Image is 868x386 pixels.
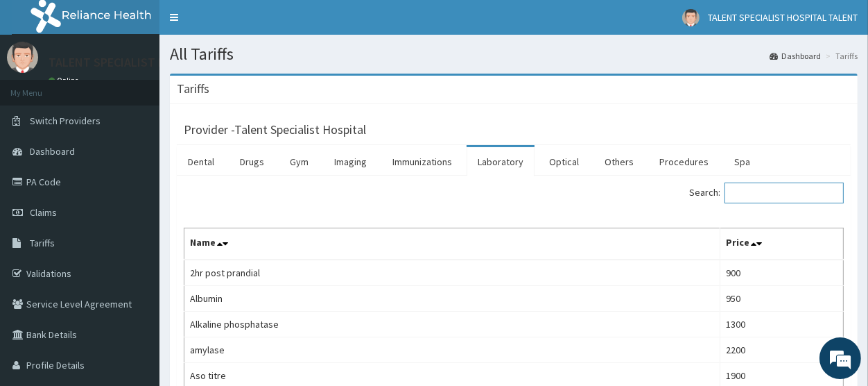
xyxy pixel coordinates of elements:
h1: All Tariffs [170,45,858,63]
span: TALENT SPECIALIST HOSPITAL TALENT [708,11,858,24]
td: amylase [184,337,720,363]
a: Laboratory [467,147,535,176]
td: 1300 [720,312,843,337]
td: Albumin [184,286,720,312]
a: Drugs [229,147,275,176]
a: Online [49,76,82,85]
td: 900 [720,260,843,286]
a: Spa [723,147,761,176]
h3: Provider - Talent Specialist Hospital [184,124,366,136]
span: Claims [30,206,57,219]
td: 2200 [720,337,843,363]
a: Dashboard [770,50,821,62]
a: Procedures [648,147,720,176]
p: TALENT SPECIALIST HOSPITAL TALENT [49,56,257,69]
input: Search: [724,183,844,203]
a: Imaging [323,147,378,176]
span: Tariffs [30,237,55,249]
td: 950 [720,286,843,312]
h3: Tariffs [177,83,209,95]
a: Others [593,147,645,176]
label: Search: [689,183,844,203]
th: Price [720,228,843,260]
td: Alkaline phosphatase [184,312,720,337]
img: User Image [682,9,700,26]
th: Name [184,228,720,260]
a: Immunizations [381,147,463,176]
a: Dental [177,147,225,176]
span: Switch Providers [30,115,101,127]
li: Tariffs [822,50,858,62]
a: Gym [279,147,320,176]
span: Dashboard [30,145,75,158]
img: User Image [7,42,38,73]
a: Optical [538,147,590,176]
td: 2hr post prandial [184,260,720,286]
